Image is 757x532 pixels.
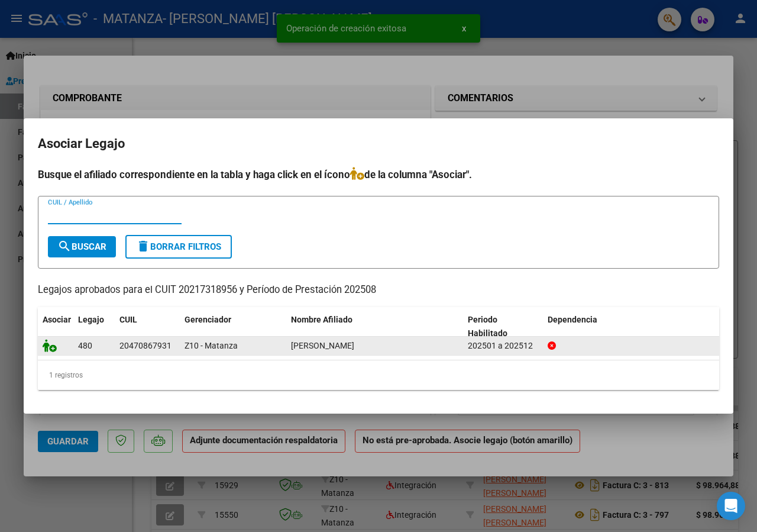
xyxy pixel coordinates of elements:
datatable-header-cell: Gerenciador [180,307,286,346]
div: Open Intercom Messenger [717,492,745,520]
mat-icon: delete [136,239,150,253]
span: Borrar Filtros [136,241,221,252]
span: Buscar [57,241,106,252]
button: Borrar Filtros [125,235,232,259]
div: 1 registros [38,360,719,390]
h4: Busque el afiliado correspondiente en la tabla y haga click en el ícono de la columna "Asociar". [38,167,719,182]
span: Nombre Afiliado [291,315,352,324]
datatable-header-cell: Nombre Afiliado [286,307,463,346]
p: Legajos aprobados para el CUIT 20217318956 y Período de Prestación 202508 [38,283,719,298]
span: Asociar [43,315,71,324]
span: Periodo Habilitado [468,315,507,338]
span: Dependencia [548,315,597,324]
datatable-header-cell: Asociar [38,307,73,346]
span: Legajo [78,315,104,324]
span: Z10 - Matanza [185,341,238,350]
button: Buscar [48,236,116,257]
h2: Asociar Legajo [38,133,719,155]
datatable-header-cell: Dependencia [543,307,720,346]
datatable-header-cell: Legajo [73,307,115,346]
span: CUIL [119,315,137,324]
div: 202501 a 202512 [468,339,538,353]
span: RAMIREZ YAMIR ANGEL [291,341,354,350]
span: 480 [78,341,92,350]
div: 20470867931 [119,339,172,353]
datatable-header-cell: CUIL [115,307,180,346]
span: Gerenciador [185,315,231,324]
mat-icon: search [57,239,72,253]
datatable-header-cell: Periodo Habilitado [463,307,543,346]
